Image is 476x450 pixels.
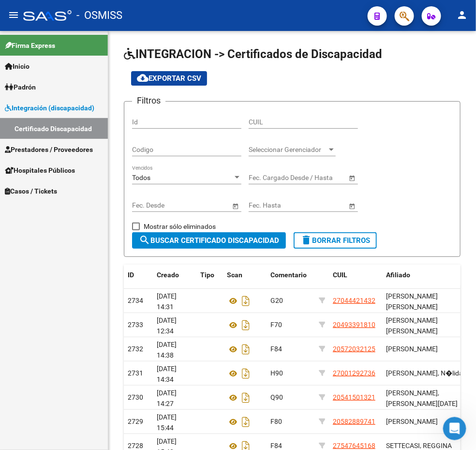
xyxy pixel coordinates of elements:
[249,174,284,182] input: Fecha inicio
[124,265,153,285] datatable-header-cell: ID
[137,72,149,84] mat-icon: cloud_download
[267,265,315,285] datatable-header-cell: Comentario
[128,442,143,450] span: 2728
[128,393,143,401] span: 2730
[8,9,19,21] mat-icon: menu
[5,165,75,176] span: Hospitales Públicos
[270,297,283,304] span: G20
[333,271,347,279] span: CUIL
[139,234,150,246] mat-icon: search
[132,201,167,210] input: Fecha inicio
[128,321,143,329] span: 2733
[333,321,375,329] span: 20493391810
[5,40,55,51] span: Firma Express
[386,418,438,425] span: [PERSON_NAME]
[132,232,286,249] button: Buscar Certificado Discapacidad
[270,393,283,401] span: Q90
[230,201,240,211] button: Open calendar
[386,292,438,311] span: [PERSON_NAME] [PERSON_NAME]
[386,442,452,450] span: SETTECASI, REGGINA
[157,316,177,335] span: [DATE] 12:34
[270,418,282,425] span: F80
[5,103,94,113] span: Integración (discapacidad)
[294,232,377,249] button: Borrar Filtros
[144,221,216,232] span: Mostrar sólo eliminados
[386,389,458,408] span: [PERSON_NAME], [PERSON_NAME][DATE]
[443,417,466,440] iframe: Intercom live chat
[239,342,252,357] i: Descargar documento
[128,271,134,279] span: ID
[5,61,30,72] span: Inicio
[270,442,282,450] span: F84
[333,345,375,353] span: 20572032125
[153,265,196,285] datatable-header-cell: Creado
[333,393,375,401] span: 20541501321
[270,345,282,353] span: F84
[5,144,93,155] span: Prestadores / Proveedores
[196,265,223,285] datatable-header-cell: Tipo
[128,345,143,353] span: 2732
[139,236,279,245] span: Buscar Certificado Discapacidad
[333,369,375,377] span: 27001292736
[386,369,463,377] span: [PERSON_NAME], N�lida
[329,265,382,285] datatable-header-cell: CUIL
[239,317,252,333] i: Descargar documento
[239,293,252,309] i: Descargar documento
[347,173,357,183] button: Open calendar
[239,414,252,430] i: Descargar documento
[347,201,357,211] button: Open calendar
[200,271,214,279] span: Tipo
[157,413,177,432] span: [DATE] 15:44
[270,321,282,329] span: F70
[128,369,143,377] span: 2731
[132,94,165,107] h3: Filtros
[292,201,340,210] input: Fecha fin
[333,418,375,425] span: 20582889741
[76,5,122,26] span: - OSMISS
[131,71,207,86] button: Exportar CSV
[176,201,223,210] input: Fecha fin
[227,271,242,279] span: Scan
[5,186,57,196] span: Casos / Tickets
[270,271,307,279] span: Comentario
[128,418,143,425] span: 2729
[223,265,267,285] datatable-header-cell: Scan
[249,201,284,210] input: Fecha inicio
[249,146,327,154] span: Seleccionar Gerenciador
[333,297,375,304] span: 27044421432
[5,82,36,92] span: Padrón
[157,365,177,384] span: [DATE] 14:34
[137,74,201,83] span: Exportar CSV
[300,234,312,246] mat-icon: delete
[270,369,283,377] span: H90
[128,297,143,304] span: 2734
[157,389,177,408] span: [DATE] 14:27
[386,316,438,335] span: [PERSON_NAME] [PERSON_NAME]
[157,271,179,279] span: Creado
[157,292,177,311] span: [DATE] 14:31
[124,47,382,61] span: INTEGRACION -> Certificados de Discapacidad
[292,174,340,182] input: Fecha fin
[239,390,252,405] i: Descargar documento
[157,341,177,360] span: [DATE] 14:38
[386,271,410,279] span: Afiliado
[333,442,375,450] span: 27547645168
[457,9,468,21] mat-icon: person
[132,174,150,181] span: Todos
[386,345,438,353] span: [PERSON_NAME]
[300,236,370,245] span: Borrar Filtros
[239,366,252,381] i: Descargar documento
